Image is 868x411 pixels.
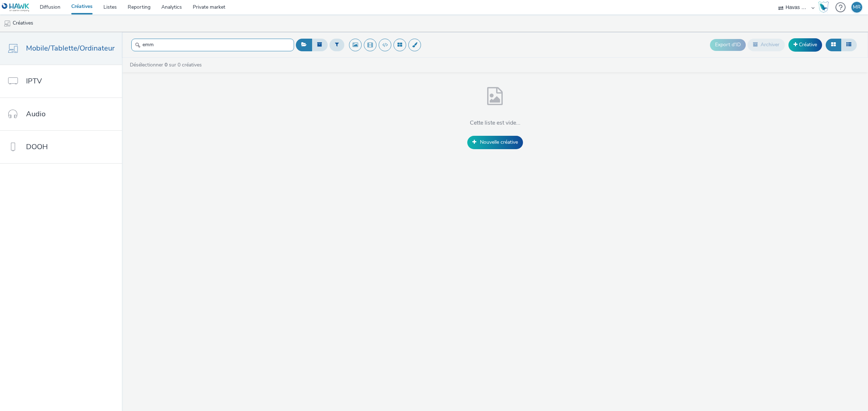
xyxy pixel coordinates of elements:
[2,3,30,12] img: undefined Logo
[480,139,518,146] span: Nouvelle créative
[470,119,520,127] h4: Cette liste est vide...
[129,61,205,68] a: Désélectionner sur 0 créatives
[131,39,294,51] input: Rechercher...
[853,2,861,13] div: MR
[26,109,46,119] span: Audio
[818,1,829,13] img: Hawk Academy
[710,39,746,51] button: Export d'ID
[788,38,822,51] a: Créative
[4,20,11,27] img: mobile
[818,1,832,13] a: Hawk Academy
[467,136,523,149] a: Nouvelle créative
[26,76,42,86] span: IPTV
[841,39,857,51] button: Liste
[26,43,115,53] span: Mobile/Tablette/Ordinateur
[26,142,48,152] span: DOOH
[826,39,841,51] button: Grille
[165,61,167,68] strong: 0
[748,39,785,51] button: Archiver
